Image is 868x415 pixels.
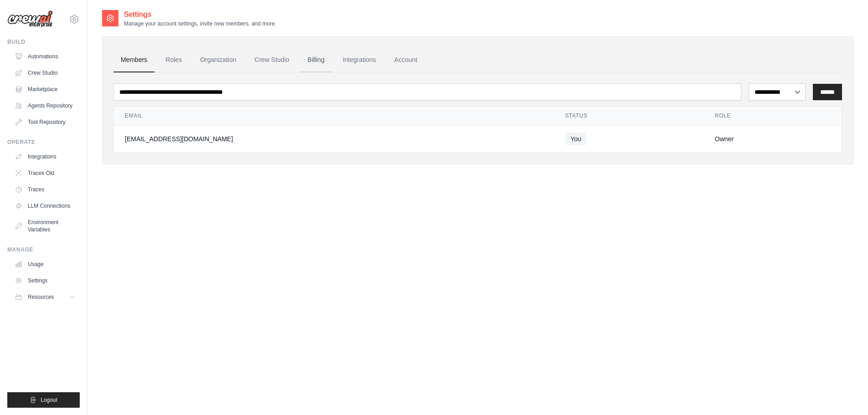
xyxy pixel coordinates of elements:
[11,149,80,164] a: Integrations
[11,273,80,288] a: Settings
[125,134,543,143] div: [EMAIL_ADDRESS][DOMAIN_NAME]
[7,38,80,46] div: Build
[11,257,80,272] a: Usage
[715,134,831,143] div: Owner
[7,392,80,408] button: Logout
[124,20,276,27] p: Manage your account settings, invite new members, and more.
[11,290,80,304] button: Resources
[11,98,80,113] a: Agents Repository
[113,48,154,72] a: Members
[114,107,554,125] th: Email
[554,107,704,125] th: Status
[300,48,332,72] a: Billing
[41,396,57,404] span: Logout
[11,166,80,180] a: Traces Old
[7,138,80,146] div: Operate
[11,49,80,64] a: Automations
[11,215,80,237] a: Environment Variables
[193,48,243,72] a: Organization
[11,82,80,97] a: Marketplace
[158,48,189,72] a: Roles
[11,66,80,80] a: Crew Studio
[7,246,80,253] div: Manage
[704,107,842,125] th: Role
[247,48,297,72] a: Crew Studio
[28,293,54,301] span: Resources
[387,48,425,72] a: Account
[11,115,80,129] a: Tool Repository
[7,10,53,28] img: Logo
[11,199,80,213] a: LLM Connections
[335,48,383,72] a: Integrations
[565,133,587,145] span: You
[11,182,80,197] a: Traces
[124,9,276,20] h2: Settings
